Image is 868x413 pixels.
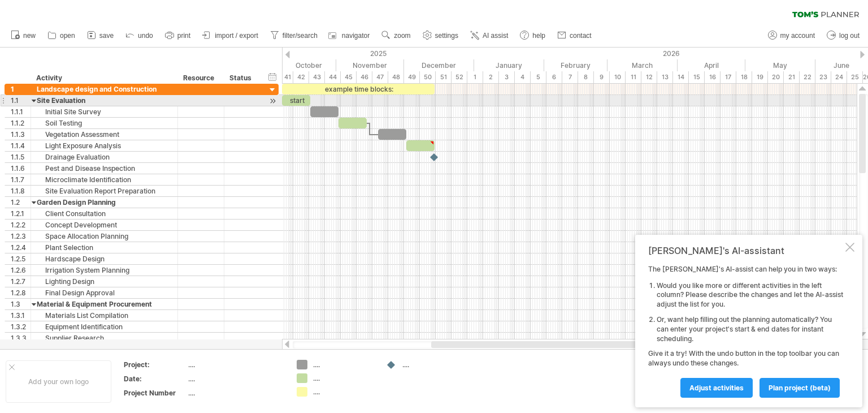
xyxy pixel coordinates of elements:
[11,265,31,276] div: 1.2.6
[736,71,752,83] div: 18
[336,59,404,71] div: November 2025
[37,321,172,332] div: Equipment Identification
[641,71,657,83] div: 12
[394,32,410,40] span: zoom
[37,129,172,140] div: Vegetation Assessment
[831,71,847,83] div: 24
[282,95,310,106] div: start
[780,32,815,40] span: my account
[515,71,531,83] div: 4
[37,333,172,343] div: Supplier Research
[420,28,462,43] a: settings
[37,106,172,117] div: Initial Site Survey
[824,28,863,43] a: log out
[657,71,673,83] div: 13
[188,374,283,384] div: ....
[37,174,172,185] div: Microclimate Identification
[37,152,172,162] div: Drainage Evaluation
[37,299,172,309] div: Material & Equipment Procurement
[11,118,31,128] div: 1.1.2
[420,71,436,83] div: 50
[37,310,172,321] div: Materials List Compilation
[499,71,515,83] div: 3
[37,186,172,196] div: Site Evaluation Report Preparation
[11,106,31,117] div: 1.1.1
[177,32,190,40] span: print
[37,242,172,253] div: Plant Selection
[45,28,79,43] a: open
[325,71,341,83] div: 44
[11,220,31,230] div: 1.2.2
[23,32,36,40] span: new
[562,71,578,83] div: 7
[11,310,31,321] div: 1.3.1
[610,71,626,83] div: 10
[404,71,420,83] div: 49
[689,384,744,392] span: Adjust activities
[188,388,283,398] div: ....
[11,174,31,185] div: 1.1.7
[769,384,831,392] span: plan project (beta)
[266,59,336,71] div: October 2025
[6,360,111,403] div: Add your own logo
[11,84,31,94] div: 1
[309,71,325,83] div: 43
[678,59,745,71] div: April 2026
[765,28,818,43] a: my account
[8,28,39,43] a: new
[436,71,452,83] div: 51
[183,72,218,84] div: Resource
[37,276,172,287] div: Lighting Design
[388,71,404,83] div: 48
[60,32,75,40] span: open
[37,231,172,242] div: Space Allocation Planning
[474,59,544,71] div: January 2026
[570,32,592,40] span: contact
[594,71,610,83] div: 9
[452,71,467,83] div: 52
[267,95,278,107] div: scroll to activity
[37,220,172,230] div: Concept Development
[313,373,375,383] div: ....
[282,84,435,94] div: example time blocks:
[293,71,309,83] div: 42
[37,95,172,106] div: Site Evaluation
[215,32,258,40] span: import / export
[267,28,321,43] a: filter/search
[37,118,172,128] div: Soil Testing
[11,321,31,332] div: 1.3.2
[37,140,172,151] div: Light Exposure Analysis
[124,360,186,369] div: Project:
[532,32,545,40] span: help
[531,71,546,83] div: 5
[84,28,117,43] a: save
[680,378,753,398] a: Adjust activities
[11,152,31,162] div: 1.1.5
[11,129,31,140] div: 1.1.3
[357,71,372,83] div: 46
[784,71,800,83] div: 21
[11,163,31,174] div: 1.1.6
[578,71,594,83] div: 8
[123,28,157,43] a: undo
[648,245,843,256] div: [PERSON_NAME]'s AI-assistant
[657,281,843,309] li: Would you like more or different activities in the left column? Please describe the changes and l...
[544,59,607,71] div: February 2026
[37,197,172,208] div: Garden Design Planning
[11,140,31,151] div: 1.1.4
[689,71,705,83] div: 15
[11,197,31,208] div: 1.2
[483,71,499,83] div: 2
[483,32,508,40] span: AI assist
[229,72,254,84] div: Status
[626,71,641,83] div: 11
[313,387,375,397] div: ....
[11,287,31,298] div: 1.2.8
[11,186,31,196] div: 1.1.8
[847,71,863,83] div: 25
[124,374,186,384] div: Date:
[99,32,114,40] span: save
[752,71,768,83] div: 19
[11,95,31,106] div: 1.1
[11,231,31,242] div: 1.2.3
